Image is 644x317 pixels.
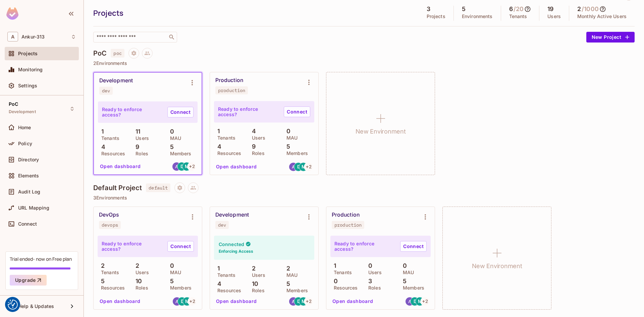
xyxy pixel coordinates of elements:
[99,212,119,218] div: DevOps
[218,222,226,228] div: dev
[283,272,298,278] p: MAU
[102,88,110,93] div: dev
[93,195,635,201] p: 3 Environments
[302,76,316,89] button: Environment settings
[414,299,417,304] span: D
[289,163,298,171] img: technologiessunny@gmail.com
[167,136,181,141] p: MAU
[214,128,220,135] p: 1
[214,288,241,293] p: Resources
[132,144,139,150] p: 9
[132,136,149,141] p: Users
[132,270,149,275] p: Users
[18,51,38,56] span: Projects
[167,270,181,275] p: MAU
[214,135,235,141] p: Tenants
[249,288,265,293] p: Roles
[306,299,311,304] span: + 2
[111,49,124,58] span: poc
[97,296,143,307] button: Open dashboard
[190,299,195,304] span: + 2
[102,241,162,252] p: Ready to enforce access?
[98,285,125,291] p: Resources
[98,262,105,269] p: 2
[419,210,432,224] button: Environment settings
[218,106,278,117] p: Ready to enforce access?
[418,299,422,304] span: M
[18,173,39,178] span: Elements
[249,281,258,287] p: 10
[365,278,372,285] p: 3
[9,101,18,107] span: PoC
[132,278,142,285] p: 10
[97,161,144,172] button: Open dashboard
[18,141,32,146] span: Policy
[422,299,428,304] span: + 2
[302,164,306,169] span: M
[472,261,522,271] h1: New Environment
[297,164,300,169] span: D
[132,285,148,291] p: Roles
[214,143,221,150] p: 4
[399,278,407,285] p: 5
[9,109,36,114] span: Development
[128,51,139,58] span: Project settings
[547,6,553,12] h5: 19
[18,221,37,227] span: Connect
[181,299,184,304] span: D
[427,6,430,12] h5: 3
[283,265,290,272] p: 2
[185,299,189,304] span: M
[249,143,256,150] p: 9
[102,222,118,228] div: devops
[462,14,493,19] p: Environments
[18,157,39,162] span: Directory
[99,77,133,84] div: Development
[400,241,427,252] a: Connect
[213,161,260,172] button: Open dashboard
[283,128,290,135] p: 0
[214,272,235,278] p: Tenants
[102,107,162,117] p: Ready to enforce access?
[462,6,466,12] h5: 5
[18,189,40,194] span: Audit Log
[330,296,376,307] button: Open dashboard
[297,299,300,304] span: D
[577,14,627,19] p: Monthly Active Users
[185,164,189,169] span: M
[98,278,105,285] p: 5
[214,151,241,156] p: Resources
[365,285,381,291] p: Roles
[577,6,581,12] h5: 2
[215,212,249,218] div: Development
[98,270,119,275] p: Tenants
[98,151,125,156] p: Resources
[98,128,104,135] p: 1
[172,162,181,171] img: technologiessunny@gmail.com
[330,262,336,269] p: 1
[330,278,338,285] p: 0
[8,300,18,310] img: Revisit consent button
[185,76,199,89] button: Environment settings
[189,164,195,169] span: + 2
[215,77,243,84] div: Production
[213,296,260,307] button: Open dashboard
[586,32,635,43] button: New Project
[547,14,561,19] p: Users
[132,151,148,156] p: Roles
[399,270,414,275] p: MAU
[186,210,199,224] button: Environment settings
[365,262,372,269] p: 0
[18,125,31,130] span: Home
[93,184,142,192] h4: Default Project
[514,6,524,12] h5: / 20
[180,164,183,169] span: D
[289,297,298,306] img: technologiessunny@gmail.com
[167,285,192,291] p: Members
[406,297,414,306] img: technologiessunny@gmail.com
[330,270,352,275] p: Tenants
[167,144,174,150] p: 5
[98,144,105,150] p: 4
[167,151,192,156] p: Members
[167,262,174,269] p: 0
